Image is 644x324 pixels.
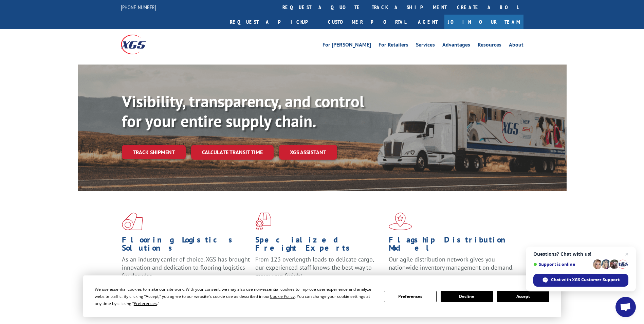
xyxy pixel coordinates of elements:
span: Cookie Policy [270,293,295,299]
a: Advantages [442,42,470,50]
a: Customer Portal [323,15,411,29]
span: Preferences [134,301,157,306]
a: Open chat [615,297,636,317]
a: [PHONE_NUMBER] [121,4,156,11]
span: As an industry carrier of choice, XGS has brought innovation and dedication to flooring logistics... [122,255,250,280]
a: Track shipment [122,145,186,159]
img: xgs-icon-focused-on-flooring-red [255,213,271,230]
p: From 123 overlength loads to delicate cargo, our experienced staff knows the best way to move you... [255,255,384,286]
a: Agent [411,15,444,29]
a: Request a pickup [225,15,323,29]
span: Our agile distribution network gives you nationwide inventory management on demand. [389,255,514,271]
span: Questions? Chat with us! [533,251,628,257]
img: xgs-icon-total-supply-chain-intelligence-red [122,213,143,230]
a: Join Our Team [444,15,523,29]
button: Preferences [384,291,436,302]
a: Calculate transit time [191,145,274,160]
a: Resources [478,42,501,50]
button: Accept [497,291,549,302]
a: Services [416,42,435,50]
span: Chat with XGS Customer Support [533,274,628,287]
a: About [509,42,523,50]
button: Decline [441,291,493,302]
a: XGS ASSISTANT [279,145,337,160]
b: Visibility, transparency, and control for your entire supply chain. [122,91,364,131]
span: Chat with XGS Customer Support [551,277,620,283]
div: We use essential cookies to make our site work. With your consent, we may also use non-essential ... [95,286,376,307]
span: Support is online [533,262,590,267]
img: xgs-icon-flagship-distribution-model-red [389,213,412,230]
h1: Specialized Freight Experts [255,236,384,255]
div: Cookie Consent Prompt [83,275,561,317]
h1: Flooring Logistics Solutions [122,236,250,255]
h1: Flagship Distribution Model [389,236,517,255]
a: For [PERSON_NAME] [323,42,371,50]
a: For Retailers [379,42,408,50]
